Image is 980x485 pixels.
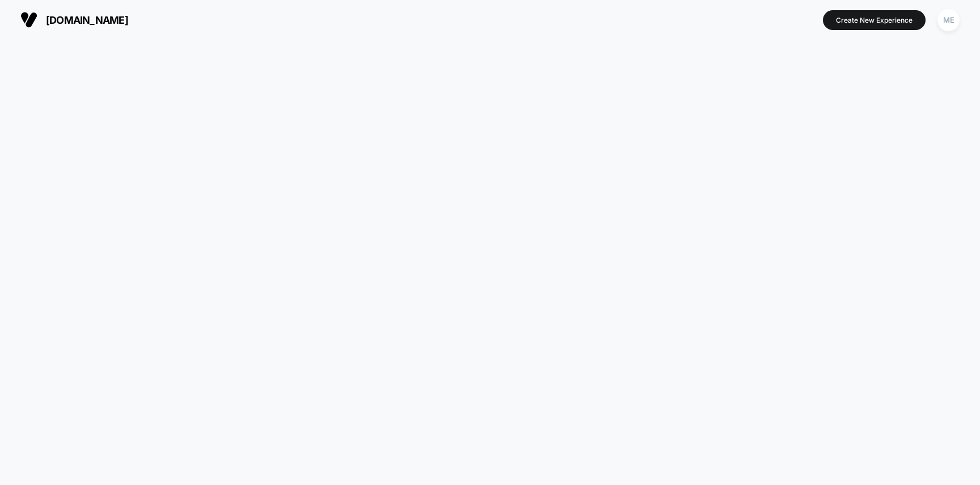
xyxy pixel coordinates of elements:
button: [DOMAIN_NAME] [17,11,132,29]
button: ME [934,8,963,32]
button: Create New Experience [823,10,926,30]
span: [DOMAIN_NAME] [46,14,128,26]
div: ME [937,9,960,31]
img: Visually logo [20,11,37,28]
